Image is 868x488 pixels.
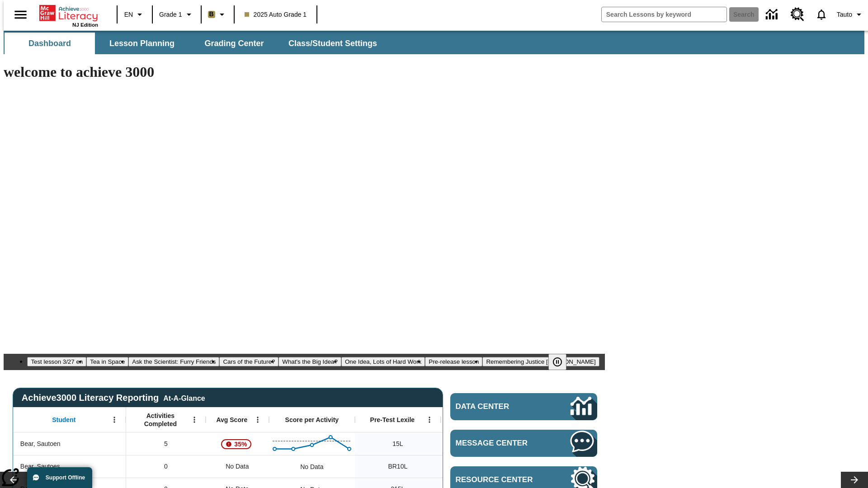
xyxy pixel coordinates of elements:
[27,467,92,488] button: Support Offline
[22,393,205,403] span: Achieve3000 Literacy Reporting
[209,9,214,20] span: B
[450,393,597,420] a: Data Center
[296,458,328,476] div: No Data, Bear, Sautoes
[124,10,133,19] span: EN
[388,462,407,471] span: Beginning reader 10 Lexile, Bear, Sautoes
[425,357,482,366] button: Slide 7 Pre-release lesson
[548,354,566,370] button: Pause
[231,436,250,452] span: 35%
[189,33,279,54] button: Grading Center
[108,413,121,427] button: Open Menu
[39,3,98,28] div: Home
[27,357,86,366] button: Slide 1 Test lesson 3/27 en
[288,38,377,49] span: Class/Student Settings
[450,430,597,457] a: Message Center
[456,402,540,411] span: Data Center
[602,7,726,22] input: search field
[20,462,60,471] span: Bear, Sautoes
[482,357,599,366] button: Slide 8 Remembering Justice O'Connor
[20,439,61,449] span: Bear, Sautoen
[841,472,868,488] button: Lesson carousel, Next
[278,357,341,366] button: Slide 5 What's the Big Idea?
[837,10,852,19] span: Tauto
[4,33,385,54] div: SubNavbar
[370,416,415,424] span: Pre-Test Lexile
[156,6,198,23] button: Grade: Grade 1, Select a grade
[281,33,384,54] button: Class/Student Settings
[548,354,576,370] div: Pause
[441,455,527,478] div: 10 Lexile, ER, Based on the Lexile Reading measure, student is an Emerging Reader (ER) and will h...
[423,413,436,427] button: Open Menu
[785,2,810,27] a: Resource Center, Will open in new tab
[126,432,206,455] div: 5, Bear, Sautoen
[131,412,190,428] span: Activities Completed
[456,439,543,448] span: Message Center
[204,6,231,23] button: Boost Class color is light brown. Change class color
[206,455,269,478] div: No Data, Bear, Sautoes
[46,474,85,481] span: Support Offline
[128,357,219,366] button: Slide 3 Ask the Scientist: Furry Friends
[760,2,785,27] a: Data Center
[97,33,187,54] button: Lesson Planning
[7,1,34,28] button: Open side menu
[216,416,247,424] span: Avg Score
[204,38,264,49] span: Grading Center
[163,393,205,403] div: At-A-Glance
[5,33,95,54] button: Dashboard
[251,413,264,427] button: Open Menu
[52,416,75,424] span: Student
[285,416,339,424] span: Score per Activity
[810,3,833,26] a: Notifications
[72,22,98,28] span: NJ Edition
[120,6,149,23] button: Language: EN, Select a language
[164,462,168,471] span: 0
[206,432,269,455] div: , 35%, Attention! This student's Average First Try Score of 35% is below 65%, Bear, Sautoen
[456,475,543,484] span: Resource Center
[833,6,868,23] button: Profile/Settings
[221,457,253,476] span: No Data
[392,439,403,449] span: 15 Lexile, Bear, Sautoen
[39,4,98,22] a: Home
[219,357,278,366] button: Slide 4 Cars of the Future?
[28,38,71,49] span: Dashboard
[341,357,425,366] button: Slide 6 One Idea, Lots of Hard Work
[4,64,605,80] h1: welcome to achieve 3000
[245,10,307,19] span: 2025 Auto Grade 1
[126,455,206,478] div: 0, Bear, Sautoes
[86,357,128,366] button: Slide 2 Tea in Space
[4,31,864,54] div: SubNavbar
[159,10,182,19] span: Grade 1
[109,38,175,49] span: Lesson Planning
[164,439,168,449] span: 5
[188,413,201,427] button: Open Menu
[441,432,527,455] div: 10 Lexile, ER, Based on the Lexile Reading measure, student is an Emerging Reader (ER) and will h...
